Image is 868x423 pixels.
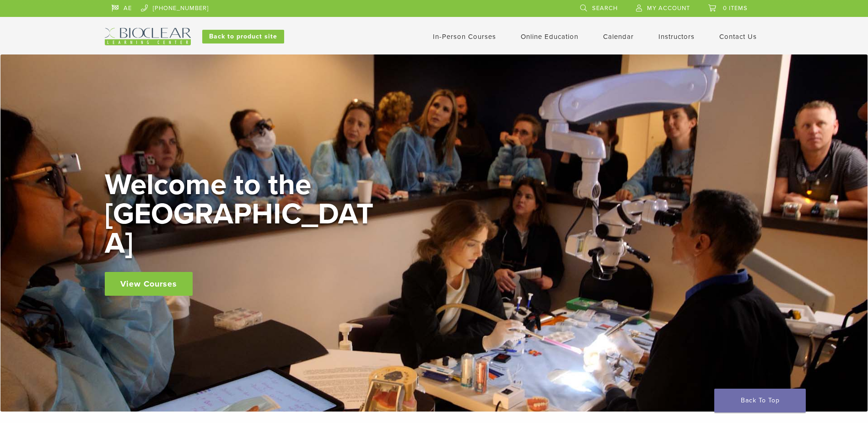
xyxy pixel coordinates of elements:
[723,5,748,12] span: 0 items
[719,33,757,41] a: Contact Us
[592,5,618,12] span: Search
[658,33,695,41] a: Instructors
[105,272,193,296] a: View Courses
[202,30,284,43] a: Back to product site
[603,33,634,41] a: Calendar
[105,28,191,45] img: Bioclear
[105,170,379,258] h2: Welcome to the [GEOGRAPHIC_DATA]
[521,33,578,41] a: Online Education
[714,389,806,412] a: Back To Top
[647,5,690,12] span: My Account
[433,33,496,41] a: In-Person Courses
